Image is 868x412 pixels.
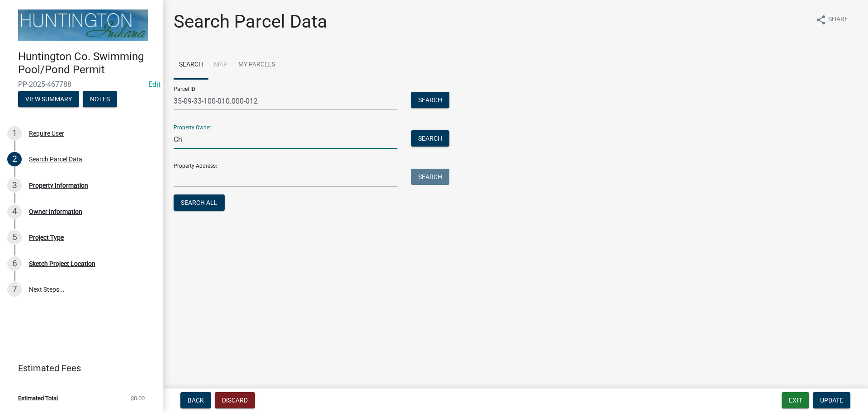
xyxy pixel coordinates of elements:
h4: Huntington Co. Swimming Pool/Pond Permit [18,50,156,76]
span: Update [820,397,843,404]
button: Exit [782,392,809,408]
div: Search Parcel Data [29,156,82,162]
div: Property Information [29,182,88,189]
button: Discard [215,392,255,408]
button: Back [180,392,211,408]
button: Search All [174,194,225,211]
div: 3 [7,178,22,193]
div: Owner Information [29,208,82,215]
span: PP-2025-467788 [18,80,145,89]
button: Search [411,169,449,185]
span: $0.00 [131,395,145,401]
div: 5 [7,230,22,245]
wm-modal-confirm: Summary [18,96,79,103]
div: Require User [29,130,64,137]
button: Notes [83,91,117,107]
div: 6 [7,256,22,271]
wm-modal-confirm: Notes [83,96,117,103]
button: View Summary [18,91,79,107]
wm-modal-confirm: Edit Application Number [148,80,160,89]
button: Search [411,130,449,147]
a: Edit [148,80,160,89]
div: 2 [7,152,22,166]
span: Estimated Total [18,395,58,401]
a: Search [174,51,208,80]
span: Back [188,397,204,404]
div: Sketch Project Location [29,260,95,267]
div: Project Type [29,234,64,241]
button: Update [813,392,850,408]
img: Huntington County, Indiana [18,9,148,41]
h1: Search Parcel Data [174,11,327,33]
div: 1 [7,126,22,141]
a: Estimated Fees [7,359,148,377]
button: shareShare [808,11,855,28]
span: Share [828,14,848,25]
div: 4 [7,204,22,219]
i: share [816,14,826,25]
a: My Parcels [233,51,281,80]
div: 7 [7,282,22,297]
button: Search [411,92,449,108]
